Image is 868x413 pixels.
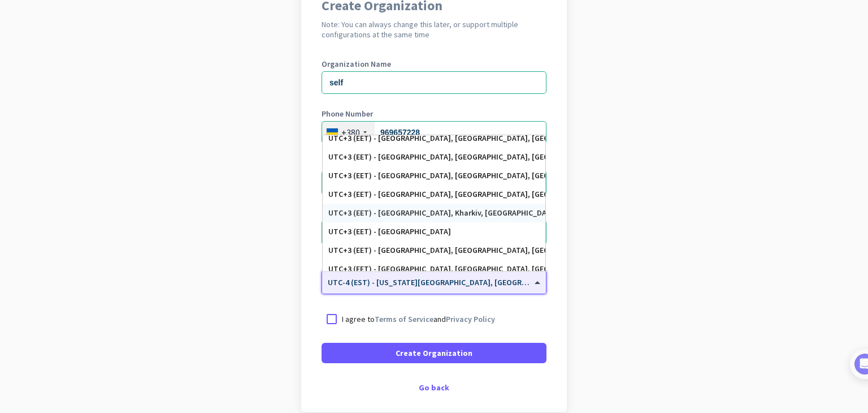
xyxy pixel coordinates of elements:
[322,60,546,68] label: Organization Name
[328,264,540,274] div: UTC+3 (EET) - [GEOGRAPHIC_DATA], [GEOGRAPHIC_DATA], [GEOGRAPHIC_DATA], [GEOGRAPHIC_DATA]
[328,246,540,255] div: UTC+3 (EET) - [GEOGRAPHIC_DATA], [GEOGRAPHIC_DATA], [GEOGRAPHIC_DATA], [GEOGRAPHIC_DATA]
[323,135,545,271] div: Options List
[446,314,495,324] a: Privacy Policy
[328,134,540,143] div: UTC+3 (EET) - [GEOGRAPHIC_DATA], [GEOGRAPHIC_DATA], [GEOGRAPHIC_DATA], Shubrā al Khaymah
[328,152,540,162] div: UTC+3 (EET) - [GEOGRAPHIC_DATA], [GEOGRAPHIC_DATA], [GEOGRAPHIC_DATA], [GEOGRAPHIC_DATA]
[328,190,540,199] div: UTC+3 (EET) - [GEOGRAPHIC_DATA], [GEOGRAPHIC_DATA], [GEOGRAPHIC_DATA], [GEOGRAPHIC_DATA]
[322,384,546,392] div: Go back
[328,171,540,180] div: UTC+3 (EET) - [GEOGRAPHIC_DATA], [GEOGRAPHIC_DATA], [GEOGRAPHIC_DATA] [GEOGRAPHIC_DATA], [GEOGRAP...
[322,19,546,40] h2: Note: You can always change this later, or support multiple configurations at the same time
[328,208,540,218] div: UTC+3 (EET) - [GEOGRAPHIC_DATA], Kharkiv, [GEOGRAPHIC_DATA], Dnipro
[322,209,546,217] label: Organization Size (Optional)
[322,71,546,94] input: What is the name of your organization?
[322,160,404,167] label: Organization language
[322,121,546,144] input: 3112 34567
[342,313,495,325] p: I agree to and
[375,314,433,324] a: Terms of Service
[322,110,546,118] label: Phone Number
[341,127,360,138] div: +380
[322,343,546,363] button: Create Organization
[328,227,540,236] div: UTC+3 (EET) - [GEOGRAPHIC_DATA]
[396,347,472,359] span: Create Organization
[322,259,546,267] label: Organization Time Zone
